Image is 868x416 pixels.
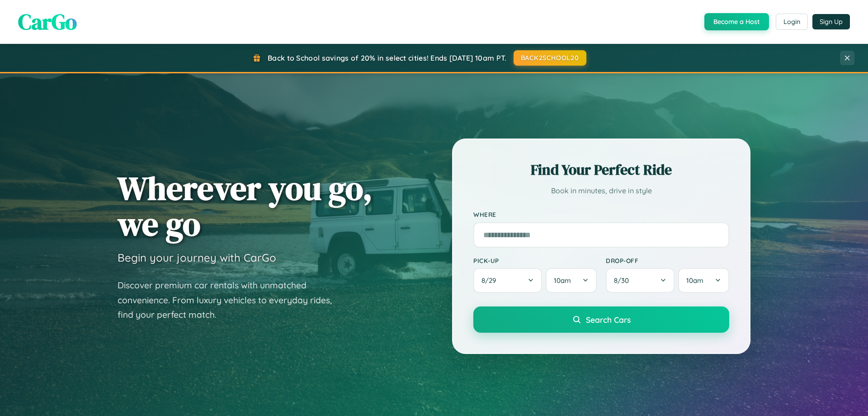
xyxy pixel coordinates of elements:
h1: Wherever you go, we go [118,170,373,242]
button: Sign Up [812,14,850,29]
h3: Begin your journey with CarGo [118,251,276,264]
span: 8 / 30 [614,276,633,285]
p: Discover premium car rentals with unmatched convenience. From luxury vehicles to everyday rides, ... [118,278,344,322]
label: Where [473,211,729,219]
span: 10am [554,276,571,285]
h2: Find Your Perfect Ride [473,160,729,180]
span: CarGo [18,7,77,37]
button: 10am [678,268,729,293]
button: Become a Host [704,13,769,30]
p: Book in minutes, drive in style [473,184,729,197]
span: Search Cars [586,315,631,325]
label: Pick-up [473,257,597,264]
span: Back to School savings of 20% in select cities! Ends [DATE] 10am PT. [268,53,506,62]
label: Drop-off [606,257,729,264]
button: 8/30 [606,268,675,293]
button: Search Cars [473,306,729,333]
span: 10am [686,276,703,285]
span: 8 / 29 [481,276,500,285]
button: Login [776,14,808,30]
button: 10am [546,268,597,293]
button: 8/29 [473,268,542,293]
button: BACK2SCHOOL20 [514,50,586,66]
